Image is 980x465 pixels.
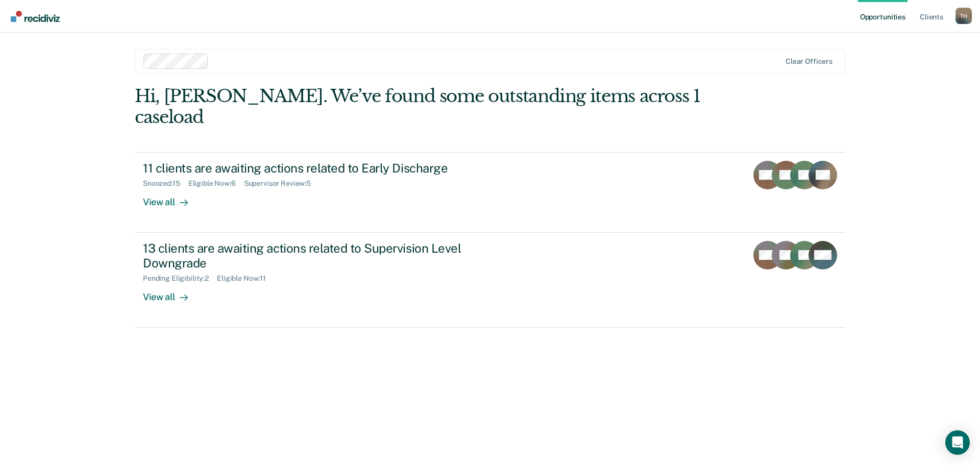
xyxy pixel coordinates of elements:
[143,274,217,283] div: Pending Eligibility : 2
[143,179,188,188] div: Snoozed : 15
[955,8,972,24] button: Profile dropdown button
[143,283,200,303] div: View all
[217,274,274,283] div: Eligible Now : 11
[955,8,972,24] div: T H
[11,11,60,22] img: Recidiviz
[143,161,501,176] div: 11 clients are awaiting actions related to Early Discharge
[945,430,970,455] div: Open Intercom Messenger
[143,188,200,208] div: View all
[143,241,501,271] div: 13 clients are awaiting actions related to Supervision Level Downgrade
[135,233,845,328] a: 13 clients are awaiting actions related to Supervision Level DowngradePending Eligibility:2Eligib...
[244,179,319,188] div: Supervisor Review : 5
[188,179,244,188] div: Eligible Now : 6
[135,152,845,233] a: 11 clients are awaiting actions related to Early DischargeSnoozed:15Eligible Now:6Supervisor Revi...
[786,57,832,66] div: Clear officers
[135,86,703,128] div: Hi, [PERSON_NAME]. We’ve found some outstanding items across 1 caseload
